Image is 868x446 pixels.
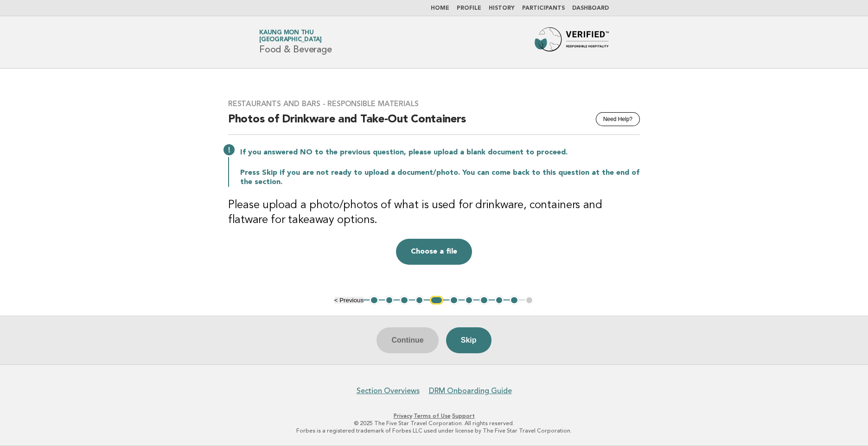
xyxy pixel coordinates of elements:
[357,386,420,395] a: Section Overviews
[150,420,718,427] p: © 2025 The Five Star Travel Corporation. All rights reserved.
[596,112,640,126] button: Need Help?
[495,296,504,305] button: 9
[414,413,451,419] a: Terms of Use
[240,148,640,157] p: If you answered NO to the previous question, please upload a blank document to proceed.
[259,30,332,54] h1: Food & Beverage
[396,239,472,265] button: Choose a file
[228,112,640,135] h2: Photos of Drinkware and Take-Out Containers
[449,296,459,305] button: 6
[259,37,322,43] span: [GEOGRAPHIC_DATA]
[394,413,412,419] a: Privacy
[228,99,640,108] h3: Restaurants and Bars - Responsible Materials
[489,6,515,11] a: History
[452,413,475,419] a: Support
[572,6,609,11] a: Dashboard
[479,296,489,305] button: 8
[510,296,519,305] button: 10
[334,297,364,304] button: < Previous
[400,296,409,305] button: 3
[150,427,718,434] p: Forbes is a registered trademark of Forbes LLC used under license by The Five Star Travel Corpora...
[430,296,443,305] button: 5
[370,296,379,305] button: 1
[150,412,718,420] p: · ·
[535,27,609,57] img: Forbes Travel Guide
[385,296,394,305] button: 2
[446,327,491,353] button: Skip
[228,198,640,228] h3: Please upload a photo/photos of what is used for drinkware, containers and flatware for takeaway ...
[431,6,449,11] a: Home
[522,6,565,11] a: Participants
[465,296,474,305] button: 7
[240,168,640,187] p: Press Skip if you are not ready to upload a document/photo. You can come back to this question at...
[457,6,481,11] a: Profile
[429,386,512,395] a: DRM Onboarding Guide
[415,296,424,305] button: 4
[259,30,322,43] a: Kaung Mon Thu[GEOGRAPHIC_DATA]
